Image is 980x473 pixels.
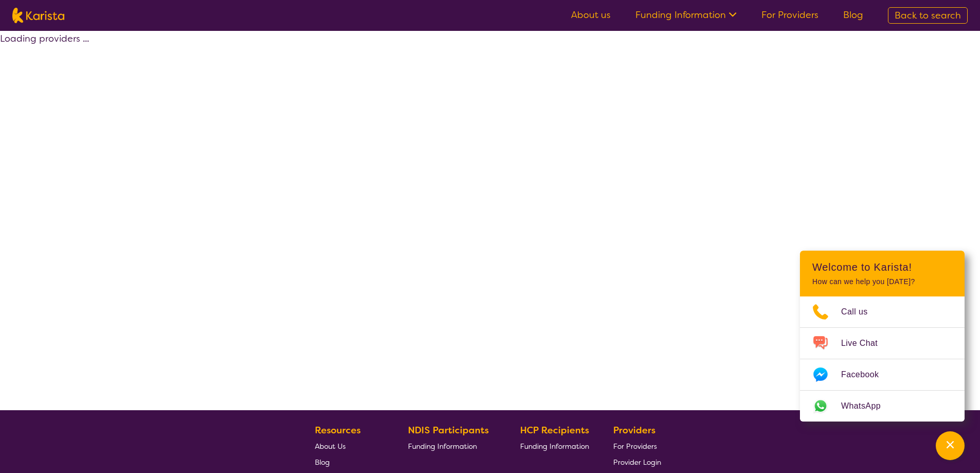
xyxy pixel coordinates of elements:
[315,442,346,451] span: About Us
[841,367,891,382] span: Facebook
[800,391,965,422] a: Web link opens in a new tab.
[936,431,965,460] button: Channel Menu
[812,277,952,286] p: How can we help you [DATE]?
[841,336,890,351] span: Live Chat
[613,442,657,451] span: For Providers
[895,9,961,22] span: Back to search
[812,261,952,273] h2: Welcome to Karista!
[800,296,965,422] ul: Choose channel
[315,458,330,467] span: Blog
[761,9,818,21] a: For Providers
[843,9,863,21] a: Blog
[800,251,965,422] div: Channel Menu
[635,9,737,21] a: Funding Information
[315,438,384,454] a: About Us
[408,424,489,436] b: NDIS Participants
[315,424,361,436] b: Resources
[408,442,477,451] span: Funding Information
[12,8,64,23] img: Karista logo
[520,438,589,454] a: Funding Information
[841,304,880,320] span: Call us
[613,438,661,454] a: For Providers
[315,454,384,470] a: Blog
[571,9,611,21] a: About us
[888,7,968,24] a: Back to search
[613,458,661,467] span: Provider Login
[841,398,893,414] span: WhatsApp
[408,438,496,454] a: Funding Information
[613,454,661,470] a: Provider Login
[613,424,655,436] b: Providers
[520,442,589,451] span: Funding Information
[520,424,589,436] b: HCP Recipients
